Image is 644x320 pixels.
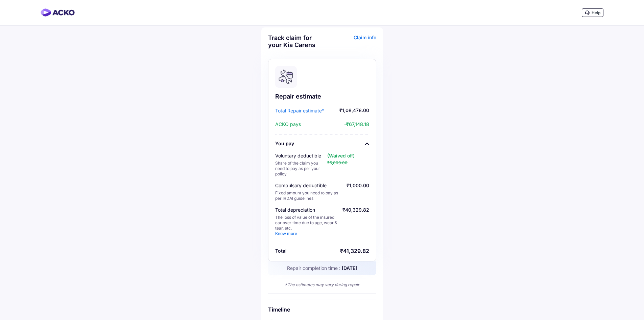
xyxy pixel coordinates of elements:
div: Repair completion time : [268,261,376,275]
div: You pay [275,140,294,147]
div: Claim info [324,34,376,54]
div: ₹1,000.00 [347,182,369,201]
span: (Waived off) [327,153,355,158]
div: Total depreciation [275,207,341,213]
div: Fixed amount you need to pay as per IRDAI guidelines [275,190,341,201]
div: Repair estimate [275,92,369,101]
span: ACKO pays [275,121,301,128]
h6: Timeline [268,306,376,313]
div: Voluntary deductible [275,152,328,159]
span: Help [592,10,600,15]
span: Total Repair estimate* [275,107,324,114]
div: *The estimates may vary during repair [268,282,376,288]
div: Compulsory deductible [275,182,341,189]
div: Total [275,248,287,254]
div: ₹40,329.82 [342,207,369,236]
div: The loss of value of the insured car over time due to age, wear & tear, etc. [275,215,341,236]
div: Track claim for your Kia Carens [268,34,320,48]
div: Share of the claim you need to pay as per your policy [275,161,328,177]
span: [DATE] [342,265,357,271]
span: -₹67,148.18 [303,121,369,128]
span: ₹5,000.00 [327,160,348,165]
div: ₹41,329.82 [340,248,369,254]
a: Know more [275,231,297,236]
img: horizontal-gradient.png [41,8,75,17]
span: ₹1,08,478.00 [326,107,369,114]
